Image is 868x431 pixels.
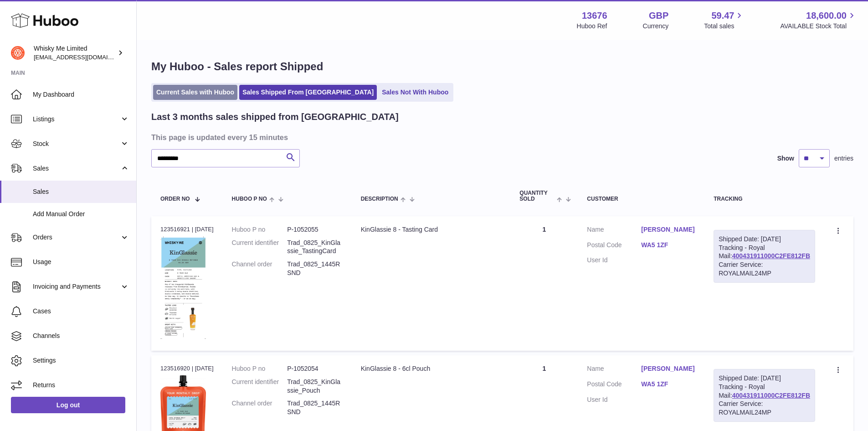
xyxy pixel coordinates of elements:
label: Show [777,154,794,163]
a: 400431911000C2FE812FB [732,392,810,399]
div: KinGlassie 8 - Tasting Card [361,225,502,234]
dd: Trad_0825_1445RSND [287,260,343,277]
span: Channels [33,332,129,340]
a: [PERSON_NAME] [641,364,695,373]
dd: P-1052054 [287,364,343,373]
span: AVAILABLE Stock Total [780,22,857,31]
dd: Trad_0825_1445RSND [287,399,343,416]
div: Customer [587,196,695,202]
img: internalAdmin-13676@internal.huboo.com [11,46,25,60]
span: entries [834,154,853,163]
a: [PERSON_NAME] [641,225,695,234]
dt: Huboo P no [232,364,288,373]
h2: Last 3 months sales shipped from [GEOGRAPHIC_DATA] [151,111,399,123]
a: WA5 1ZF [641,380,695,389]
span: Stock [33,140,120,148]
span: Returns [33,381,129,389]
span: Description [361,196,398,202]
span: 59.47 [711,10,734,22]
div: KinGlassie 8 - 6cl Pouch [361,364,502,373]
span: Cases [33,307,129,316]
a: Current Sales with Huboo [153,85,237,100]
dt: Huboo P no [232,225,288,234]
span: 18,600.00 [806,10,847,22]
a: Log out [11,397,125,413]
div: Carrier Service: ROYALMAIL24MP [719,400,810,417]
a: Sales Shipped From [GEOGRAPHIC_DATA] [239,85,377,100]
span: [EMAIL_ADDRESS][DOMAIN_NAME] [34,53,134,61]
dt: Current identifier [232,378,288,395]
a: WA5 1ZF [641,241,695,249]
span: Order No [160,196,190,202]
span: Sales [33,187,129,196]
span: Listings [33,115,120,124]
dt: User Id [587,256,641,265]
div: 123516920 | [DATE] [160,364,214,373]
span: Orders [33,233,120,242]
dt: Postal Code [587,241,641,252]
div: Currency [643,22,669,31]
h1: My Huboo - Sales report Shipped [151,59,853,74]
dt: Channel order [232,399,288,416]
span: Invoicing and Payments [33,282,120,291]
span: Settings [33,356,129,365]
h3: This page is updated every 15 minutes [151,132,851,142]
dt: Current identifier [232,239,288,256]
div: Shipped Date: [DATE] [719,235,810,244]
dt: Name [587,225,641,236]
dd: P-1052055 [287,225,343,234]
dt: Postal Code [587,380,641,391]
td: 1 [510,216,578,351]
dt: User Id [587,395,641,404]
img: 1752740623.png [160,236,206,339]
a: 400431911000C2FE812FB [732,252,810,260]
dt: Channel order [232,260,288,277]
dt: Name [587,364,641,375]
span: Add Manual Order [33,210,129,218]
span: My Dashboard [33,90,129,99]
div: Tracking - Royal Mail: [714,230,815,283]
dd: Trad_0825_KinGlassie_TastingCard [287,239,343,256]
div: Carrier Service: ROYALMAIL24MP [719,260,810,278]
a: Sales Not With Huboo [379,85,452,100]
strong: 13676 [582,10,607,22]
strong: GBP [649,10,668,22]
a: 18,600.00 AVAILABLE Stock Total [780,10,857,31]
a: 59.47 Total sales [704,10,745,31]
div: Shipped Date: [DATE] [719,374,810,383]
span: Quantity Sold [519,190,555,202]
div: Tracking - Royal Mail: [714,369,815,422]
div: Huboo Ref [577,22,607,31]
dd: Trad_0825_KinGlassie_Pouch [287,378,343,395]
div: Tracking [714,196,815,202]
div: 123516921 | [DATE] [160,225,214,234]
div: Whisky Me Limited [34,44,116,62]
span: Sales [33,164,120,173]
span: Huboo P no [232,196,267,202]
span: Total sales [704,22,745,31]
span: Usage [33,258,129,266]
